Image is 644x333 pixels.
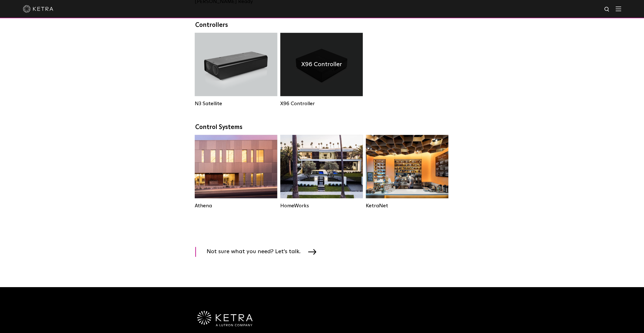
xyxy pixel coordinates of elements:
div: Athena [195,203,277,209]
div: X96 Controller [280,101,363,107]
a: Not sure what you need? Let's talk. [195,247,323,257]
div: HomeWorks [280,203,363,209]
span: Not sure what you need? Let's talk. [207,247,308,257]
a: HomeWorks Residential Solution [280,135,363,209]
a: X96 Controller X96 Controller [280,33,363,107]
img: Hamburger%20Nav.svg [616,6,621,11]
div: Controllers [195,22,449,29]
img: search icon [604,6,610,13]
a: Athena Commercial Solution [195,135,277,209]
div: KetraNet [366,203,448,209]
img: arrow [308,249,316,254]
img: ketra-logo-2019-white [23,5,53,13]
div: N3 Satellite [195,101,277,107]
img: Ketra-aLutronCo_White_RGB [197,311,253,326]
a: KetraNet Legacy System [366,135,448,209]
div: Control Systems [195,124,449,131]
a: N3 Satellite N3 Satellite [195,33,277,107]
h4: X96 Controller [301,60,342,69]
